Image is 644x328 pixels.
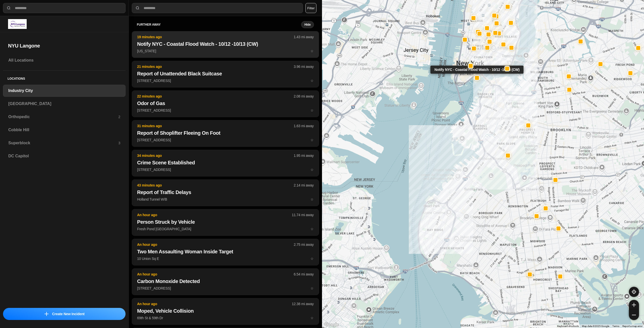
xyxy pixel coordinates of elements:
[3,54,126,66] a: All Locations
[137,248,314,255] h2: Two Men Assaulting Woman Inside Target
[137,108,314,113] p: [STREET_ADDRESS]
[3,124,126,136] a: Cobble Hill
[310,138,314,142] span: star
[137,307,314,314] h2: Moped, Vehicle Collision
[132,78,319,83] a: 21 minutes ago3.96 mi awayReport of Unattended Black Suitcase[STREET_ADDRESS]star
[137,218,314,225] h2: Person Struck by Vehicle
[137,123,294,128] p: 31 minutes ago
[301,21,314,28] button: Hide
[137,159,314,166] h2: Crime Scene Established
[132,167,319,172] a: 34 minutes ago1.95 mi awayCrime Scene Established[STREET_ADDRESS]star
[310,257,314,261] span: star
[137,286,314,291] p: [STREET_ADDRESS]
[45,312,49,316] img: icon
[323,321,340,328] img: Google
[137,256,314,261] p: 10 Union Sq E
[132,90,319,117] button: 22 minutes ago2.08 mi awayOdor of Gas[STREET_ADDRESS]star
[132,239,319,265] button: An hour ago2.75 mi awayTwo Men Assaulting Woman Inside Target10 Union Sq Estar
[629,310,639,320] button: zoom-out
[8,140,118,146] h3: Superblock
[137,167,314,172] p: [STREET_ADDRESS]
[8,19,27,29] img: logo
[294,123,314,128] p: 1.63 mi away
[118,140,120,146] p: 3
[132,197,319,201] a: 43 minutes ago2.14 mi awayReport of Traffic DelaysHolland Tunnel W/Bstar
[294,183,314,188] p: 2.14 mi away
[430,66,524,74] div: Notify NYC - Coastal Flood Watch - 10/12 -10/13 (CW)
[304,23,311,27] small: Hide
[132,61,319,87] button: 21 minutes ago3.96 mi awayReport of Unattended Black Suitcase[STREET_ADDRESS]star
[137,315,314,320] p: 69th St & 59th Dr
[632,290,636,294] img: recenter
[305,3,316,13] button: Filter
[292,212,314,217] p: 11.74 mi away
[137,197,314,202] p: Holland Tunnel W/B
[8,42,120,49] h2: NYU Langone
[137,301,292,306] p: An hour ago
[118,114,120,119] p: 2
[582,325,609,327] span: Map data ©2025 Google
[132,268,319,295] button: An hour ago6.54 mi awayCarbon Monoxide Detected[STREET_ADDRESS]star
[132,138,319,142] a: 31 minutes ago1.63 mi awayReport of Shoplifter Fleeing On Foot[STREET_ADDRESS]star
[292,301,314,306] p: 12.38 mi away
[137,100,314,107] h2: Odor of Gas
[310,49,314,53] span: star
[8,114,118,120] h3: Orthopedic
[132,298,319,325] button: An hour ago12.38 mi awayMoped, Vehicle Collision69th St & 59th Drstar
[632,303,636,307] img: zoom-in
[3,111,126,123] a: Orthopedic2
[132,256,319,261] a: An hour ago2.75 mi awayTwo Men Assaulting Woman Inside Target10 Union Sq Estar
[137,70,314,77] h2: Report of Unattended Black Suitcase
[132,120,319,147] button: 31 minutes ago1.63 mi awayReport of Shoplifter Fleeing On Foot[STREET_ADDRESS]star
[310,286,314,290] span: star
[132,316,319,320] a: An hour ago12.38 mi awayMoped, Vehicle Collision69th St & 59th Drstar
[137,64,294,69] p: 21 minutes ago
[323,321,340,328] a: Open this area in Google Maps (opens a new window)
[137,94,294,99] p: 22 minutes ago
[137,183,294,188] p: 43 minutes ago
[474,75,480,81] button: Notify NYC - Coastal Flood Watch - 10/12 -10/13 (CW)
[294,242,314,247] p: 2.75 mi away
[629,287,639,297] button: recenter
[137,226,314,231] p: Fresh Pond [GEOGRAPHIC_DATA]
[137,23,301,27] h5: further away
[632,313,636,317] img: zoom-out
[8,127,120,133] h3: Cobble Hill
[137,34,294,39] p: 19 minutes ago
[294,153,314,158] p: 1.95 mi away
[132,286,319,290] a: An hour ago6.54 mi awayCarbon Monoxide Detected[STREET_ADDRESS]star
[132,209,319,236] button: An hour ago11.74 mi awayPerson Struck by VehicleFresh Pond [GEOGRAPHIC_DATA]star
[8,57,120,63] h3: All Locations
[137,212,292,217] p: An hour ago
[294,64,314,69] p: 3.96 mi away
[3,308,126,320] a: iconCreate New Incident
[8,101,120,107] h3: [GEOGRAPHIC_DATA]
[132,179,319,206] button: 43 minutes ago2.14 mi awayReport of Traffic DelaysHolland Tunnel W/Bstar
[137,189,314,196] h2: Report of Traffic Delays
[137,129,314,136] h2: Report of Shoplifter Fleeing On Foot
[52,311,85,316] p: Create New Incident
[3,98,126,110] a: [GEOGRAPHIC_DATA]
[135,6,140,11] img: search
[137,137,314,143] p: [STREET_ADDRESS]
[132,108,319,112] a: 22 minutes ago2.08 mi awayOdor of Gas[STREET_ADDRESS]star
[3,137,126,149] a: Superblock3
[294,94,314,99] p: 2.08 mi away
[137,272,294,277] p: An hour ago
[310,108,314,112] span: star
[137,49,314,54] p: [US_STATE]
[137,278,314,285] h2: Carbon Monoxide Detected
[132,150,319,176] button: 34 minutes ago1.95 mi awayCrime Scene Established[STREET_ADDRESS]star
[310,316,314,320] span: star
[3,71,126,85] h5: Locations
[310,168,314,172] span: star
[3,150,126,162] a: DC Capitol
[8,153,120,159] h3: DC Capitol
[310,227,314,231] span: star
[310,79,314,83] span: star
[294,34,314,39] p: 1.43 mi away
[310,197,314,201] span: star
[132,227,319,231] a: An hour ago11.74 mi awayPerson Struck by VehicleFresh Pond [GEOGRAPHIC_DATA]star
[132,31,319,58] button: 19 minutes ago1.43 mi awayNotify NYC - Coastal Flood Watch - 10/12 -10/13 (CW)[US_STATE]star
[8,88,120,94] h3: Industry City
